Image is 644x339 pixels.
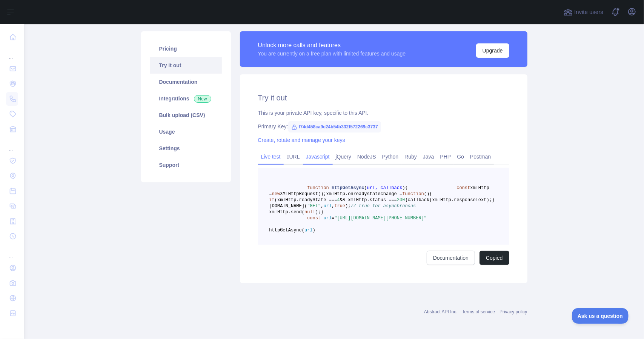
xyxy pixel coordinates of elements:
span: // true for asynchronous [351,203,416,209]
a: Support [150,157,222,173]
span: new [272,191,280,197]
a: Bulk upload (CSV) [150,107,222,123]
a: Go [454,151,467,163]
span: const [456,185,470,191]
a: Abstract API Inc. [424,309,458,314]
span: New [194,95,211,103]
div: You are currently on a free plan with limited features and usage [258,50,406,57]
span: httpGetAsync( [269,228,305,233]
a: jQuery [333,151,354,163]
span: = [332,216,334,221]
a: Privacy policy [500,309,527,314]
span: && xmlHttp.status === [340,197,397,203]
a: Java [420,151,437,163]
span: { [429,191,432,197]
span: ( [364,185,367,191]
button: Invite users [562,6,605,18]
div: ... [6,245,18,260]
a: Try it out [150,57,222,74]
span: function [402,191,424,197]
span: url [304,228,313,233]
span: 4 [337,197,340,203]
div: This is your private API key, specific to this API. [258,109,509,117]
span: xmlHttp.onreadystatechange = [326,191,403,197]
span: const [307,216,321,221]
span: if [269,197,275,203]
span: xmlHttp.send( [269,210,305,215]
span: ); [345,203,350,209]
span: url [324,216,332,221]
span: ( [424,191,427,197]
iframe: Toggle Customer Support [572,308,629,324]
span: ) [405,197,408,203]
span: } [321,210,323,215]
div: Unlock more calls and features [258,41,406,50]
span: callback(xmlHttp.responseText); [408,197,492,203]
a: Postman [467,151,494,163]
span: 200 [397,197,405,203]
h2: Try it out [258,92,509,103]
span: ) [427,191,429,197]
span: } [492,197,495,203]
div: ... [6,45,18,60]
span: , [332,203,334,209]
span: null [304,210,315,215]
span: Invite users [574,8,603,17]
span: true [334,203,345,209]
a: Live test [258,151,284,163]
a: Usage [150,123,222,140]
a: Documentation [150,74,222,90]
a: Documentation [427,251,475,265]
span: { [405,185,408,191]
a: NodeJS [354,151,379,163]
span: , [321,203,323,209]
span: ) [313,228,315,233]
a: Create, rotate and manage your keys [258,137,345,143]
a: Ruby [401,151,420,163]
span: httpGetAsync [332,185,364,191]
span: f74d458ca9e24b54b332f572269c3737 [288,121,381,133]
a: cURL [284,151,303,163]
span: (xmlHttp.readyState === [275,197,337,203]
a: Pricing [150,40,222,57]
a: Python [379,151,402,163]
a: PHP [437,151,454,163]
a: Javascript [303,151,333,163]
span: XMLHttpRequest(); [280,191,326,197]
div: Primary Key: [258,123,509,130]
span: "GET" [307,203,321,209]
button: Upgrade [476,43,509,58]
span: url [324,203,332,209]
span: url, callback [367,185,403,191]
span: function [307,185,329,191]
div: ... [6,137,18,153]
span: ); [315,210,321,215]
a: Integrations New [150,90,222,107]
button: Copied [480,251,509,265]
span: ) [402,185,405,191]
a: Settings [150,140,222,157]
a: Terms of service [462,309,495,314]
span: [DOMAIN_NAME]( [269,203,307,209]
span: "[URL][DOMAIN_NAME][PHONE_NUMBER]" [334,216,427,221]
